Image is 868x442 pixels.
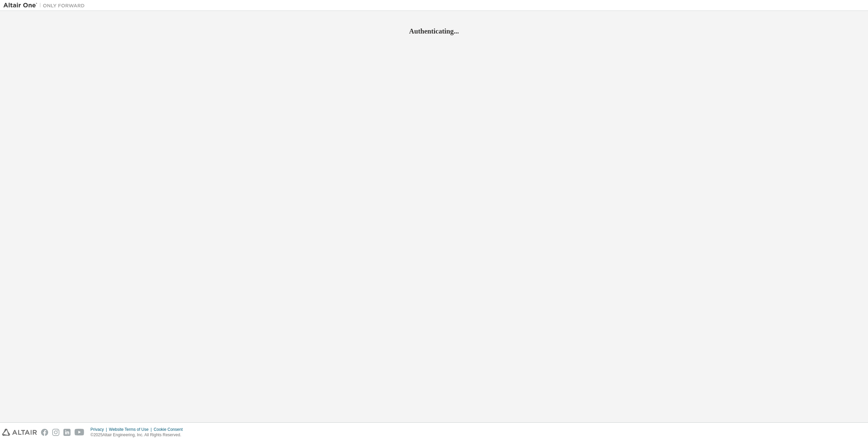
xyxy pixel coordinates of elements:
[41,429,48,436] img: facebook.svg
[3,2,88,9] img: Altair One
[109,427,154,432] div: Website Terms of Use
[75,429,84,436] img: youtube.svg
[52,429,59,436] img: instagram.svg
[3,27,865,36] h2: Authenticating...
[91,427,109,432] div: Privacy
[91,432,187,438] p: © 2025 Altair Engineering, Inc. All Rights Reserved.
[2,429,37,436] img: altair_logo.svg
[154,427,186,432] div: Cookie Consent
[63,429,71,436] img: linkedin.svg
